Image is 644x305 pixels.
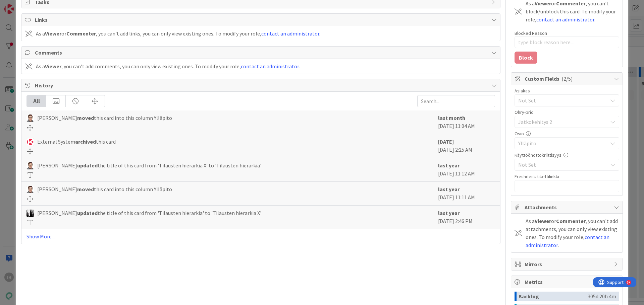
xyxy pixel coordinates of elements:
[438,186,460,193] b: last year
[37,161,261,169] span: [PERSON_NAME] the title of this card from 'Tilausten hierarkia X' to 'Tilausten hierarkia'
[45,30,61,37] b: Viewer
[36,29,320,37] div: As a or , you can't add links, you can only view existing ones. To modify your role, .
[556,218,586,224] b: Commenter
[518,117,604,127] span: Jatkokehitys 2
[14,1,31,9] span: Support
[438,138,454,145] b: [DATE]
[34,3,37,8] div: 9+
[525,75,610,83] span: Custom Fields
[45,63,61,70] b: Viewer
[77,210,98,216] b: updated
[37,114,172,122] span: [PERSON_NAME] this card into this column Ylläpito
[26,210,34,217] img: KV
[438,115,465,121] b: last month
[438,161,495,178] div: [DATE] 11:12 AM
[525,260,610,268] span: Mirrors
[438,209,495,226] div: [DATE] 2:46 PM
[26,162,34,169] img: SM
[438,210,460,216] b: last year
[535,218,551,224] b: Viewer
[438,138,495,154] div: [DATE] 2:25 AM
[77,162,98,169] b: updated
[518,139,607,147] span: Ylläpito
[561,75,573,82] span: ( 2/5 )
[526,217,619,249] div: As a or , you can't add attachments, you can only view existing ones. To modify your role, .
[35,49,488,57] span: Comments
[515,88,619,93] div: Asiakas
[77,115,94,121] b: moved
[515,110,619,115] div: Ohry-prio
[66,30,96,37] b: Commenter
[35,16,488,24] span: Links
[515,153,619,157] div: Käyttöönottokriittisyys
[261,30,319,37] a: contact an administrator
[515,30,547,36] label: Blocked Reason
[588,292,616,301] div: 305d 20h 4m
[438,162,460,169] b: last year
[37,185,172,193] span: [PERSON_NAME] this card into this column Ylläpito
[515,174,619,179] div: Freshdesk tikettilinkki
[36,62,300,70] div: As a , you can't add comments, you can only view existing ones. To modify your role, .
[37,209,261,217] span: [PERSON_NAME] the title of this card from 'Tilausten hierarkia' to 'Tilausten hierarkia X'
[26,138,34,146] img: ES
[438,185,495,202] div: [DATE] 11:11 AM
[438,114,495,131] div: [DATE] 11:04 AM
[536,16,594,23] a: contact an administrator
[519,292,588,301] div: Backlog
[515,131,619,136] div: Osio
[515,52,537,64] button: Block
[75,138,96,145] b: archived
[27,95,46,107] div: All
[417,95,495,107] input: Search...
[26,232,495,240] a: Show More...
[26,115,34,122] img: SM
[37,138,116,146] span: External System this card
[241,63,299,70] a: contact an administrator
[26,186,34,193] img: SM
[77,186,94,193] b: moved
[525,203,610,211] span: Attachments
[518,96,607,104] span: Not Set
[518,161,607,169] span: Not Set
[525,278,610,286] span: Metrics
[35,81,488,89] span: History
